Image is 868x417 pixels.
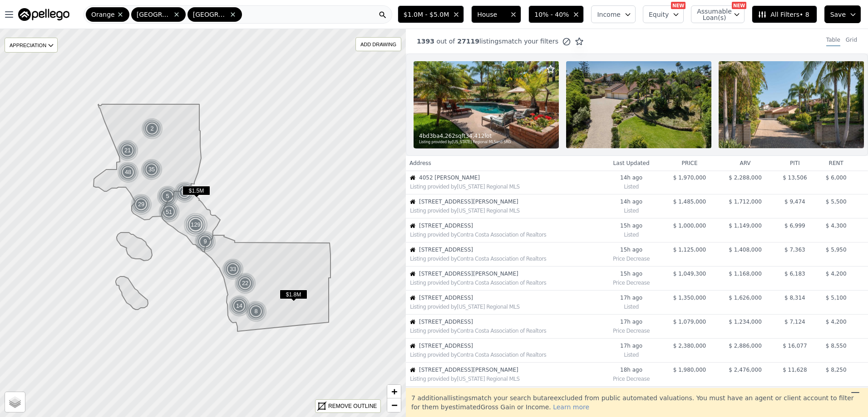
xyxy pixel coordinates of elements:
time: 2025-08-13 02:03 [604,294,658,301]
div: 4 bd 3 ba sqft lot [419,132,554,140]
img: g1.png [141,118,163,140]
span: $ 6,000 [826,175,847,181]
span: Save [830,10,846,19]
div: Listed [604,301,658,310]
th: arv [717,156,773,170]
div: 51 [158,200,181,223]
span: $ 13,506 [783,175,807,181]
span: $1.8M [280,290,307,299]
a: Property Photo 14bd3ba4,262sqft34,412lotListing provided by[US_STATE] Regional MLSand SRGProperty... [406,53,868,156]
span: $ 5,100 [826,295,847,301]
div: 129 [183,213,208,237]
span: $ 4,200 [826,319,847,325]
div: Listing provided by Contra Costa Association of Realtors [410,279,600,286]
img: g1.png [234,272,256,294]
span: $ 1,485,000 [673,199,706,205]
th: Last Updated [601,156,661,170]
div: Listing provided by [US_STATE] Regional MLS [410,207,600,214]
div: NEW [732,2,746,9]
div: 48 [117,161,139,183]
div: $1.5M [182,186,210,199]
div: ADD DRAWING [356,38,401,51]
div: Listing provided by [US_STATE] Regional MLS and SRG [419,140,554,145]
a: Layers [5,392,25,412]
span: $ 1,079,000 [673,319,706,325]
span: [STREET_ADDRESS][PERSON_NAME] [419,198,600,205]
time: 2025-08-13 03:35 [604,246,658,253]
img: g1.png [245,301,267,322]
span: [STREET_ADDRESS][PERSON_NAME] [419,270,600,277]
span: $ 1,149,000 [729,223,762,229]
span: $ 2,476,000 [729,367,762,373]
div: $1.8M [280,290,307,303]
img: House [410,247,415,252]
span: House [477,10,506,19]
span: $ 2,288,000 [729,175,762,181]
span: $ 1,000,000 [673,223,706,229]
span: Learn more [553,403,589,411]
span: $ 2,380,000 [673,343,706,349]
div: 21 [117,140,138,161]
div: Listed [604,349,658,359]
img: House [410,367,415,373]
span: [STREET_ADDRESS][PERSON_NAME] [419,366,600,373]
time: 2025-08-13 03:35 [604,222,658,229]
div: 22 [234,272,256,294]
div: Listed [604,181,658,190]
span: 34,412 [465,132,484,140]
span: $ 4,200 [826,271,847,277]
div: 14 [228,295,250,317]
button: Save [824,5,861,23]
span: $ 9,474 [784,199,805,205]
span: $ 1,350,000 [673,295,706,301]
div: REMOVE OUTLINE [328,402,377,410]
img: Pellego [18,8,69,21]
div: Listing provided by [US_STATE] Regional MLS [410,303,600,310]
th: Address [406,156,601,170]
span: $ 6,183 [784,271,805,277]
div: Listed [604,229,658,238]
span: Equity [649,10,669,19]
img: g3.png [183,213,208,237]
span: + [391,386,397,397]
div: APPRECIATION [5,38,58,53]
span: Income [597,10,621,19]
th: price [662,156,718,170]
time: 2025-08-13 04:47 [604,174,658,181]
span: $ 4,300 [826,223,847,229]
span: $ 1,168,000 [729,271,762,277]
span: [STREET_ADDRESS] [419,342,600,349]
span: [STREET_ADDRESS] [419,294,600,301]
span: $ 11,628 [783,367,807,373]
img: g2.png [173,181,197,204]
img: House [410,199,415,204]
span: [STREET_ADDRESS] [419,222,600,229]
span: [STREET_ADDRESS] [419,318,600,325]
span: − [391,399,397,411]
button: House [471,5,521,23]
span: $ 1,980,000 [673,367,706,373]
time: 2025-08-13 03:34 [604,270,658,277]
span: $ 5,500 [826,199,847,205]
th: rent [817,156,856,170]
div: Listing provided by Contra Costa Association of Realtors [410,231,600,238]
div: 35 [141,159,163,180]
button: Assumable Loan(s) [691,5,745,23]
span: [GEOGRAPHIC_DATA] [193,10,227,19]
img: g1.png [194,231,217,252]
img: Property Photo 3 [719,61,864,148]
span: [STREET_ADDRESS] [419,246,600,253]
div: NEW [671,2,686,9]
div: Listing provided by Contra Costa Association of Realtors [410,327,600,335]
img: g2.png [158,200,181,223]
div: Listing provided by Contra Costa Association of Realtors [410,351,600,359]
img: g1.png [130,194,153,215]
img: House [410,295,415,301]
span: $ 7,124 [784,319,805,325]
img: House [410,271,415,276]
span: Assumable Loan(s) [697,8,726,21]
div: Listing provided by [US_STATE] Regional MLS [410,375,600,383]
img: g1.png [222,258,244,280]
button: Equity [643,5,684,23]
span: $ 8,550 [826,343,847,349]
